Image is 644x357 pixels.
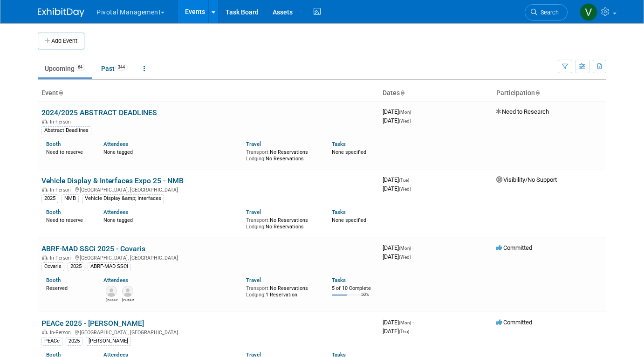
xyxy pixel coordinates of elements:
[42,187,48,192] img: In-Person Event
[41,328,375,336] div: [GEOGRAPHIC_DATA], [GEOGRAPHIC_DATA]
[332,209,346,215] a: Tasks
[399,254,411,260] span: (Wed)
[62,194,79,203] div: NMB
[41,244,145,253] a: ABRF-MAD SSCi 2025 - Covaris
[106,286,117,297] img: Melissa Gabello
[537,9,559,16] span: Search
[115,64,128,71] span: 344
[103,215,240,224] div: None tagged
[103,147,240,156] div: None tagged
[412,108,414,115] span: -
[103,277,128,283] a: Attendees
[399,246,411,251] span: (Mon)
[496,319,532,326] span: Committed
[399,110,411,115] span: (Mon)
[400,89,404,96] a: Sort by Start Date
[38,60,92,77] a: Upcoming64
[41,185,375,193] div: [GEOGRAPHIC_DATA], [GEOGRAPHIC_DATA]
[42,255,48,260] img: In-Person Event
[246,292,266,298] span: Lodging:
[496,244,532,251] span: Committed
[246,217,270,223] span: Transport:
[38,8,84,17] img: ExhibitDay
[246,141,261,147] a: Travel
[50,119,74,125] span: In-Person
[379,85,493,101] th: Dates
[122,286,133,297] img: Sujash Chatterjee
[383,117,411,124] span: [DATE]
[41,254,375,261] div: [GEOGRAPHIC_DATA], [GEOGRAPHIC_DATA]
[332,217,366,223] span: None specified
[50,187,74,193] span: In-Person
[246,156,266,162] span: Lodging:
[412,319,414,326] span: -
[496,108,549,115] span: Need to Research
[46,147,89,156] div: Need to reserve
[46,215,89,224] div: Need to reserve
[42,119,48,124] img: In-Person Event
[383,319,414,326] span: [DATE]
[399,186,411,192] span: (Wed)
[361,292,369,305] td: 50%
[332,285,375,292] div: 5 of 10 Complete
[332,277,346,283] a: Tasks
[103,209,128,215] a: Attendees
[38,85,379,101] th: Event
[50,255,74,261] span: In-Person
[412,244,414,251] span: -
[246,147,318,162] div: No Reservations No Reservations
[94,60,135,77] a: Past344
[41,337,62,345] div: PEACe
[41,319,144,328] a: PEACe 2025 - [PERSON_NAME]
[41,194,58,203] div: 2025
[66,337,82,345] div: 2025
[75,64,85,71] span: 64
[41,108,157,117] a: 2024/2025 ABSTRACT DEADLINES
[246,209,261,215] a: Travel
[383,176,412,183] span: [DATE]
[103,141,128,147] a: Attendees
[50,330,74,336] span: In-Person
[383,244,414,251] span: [DATE]
[122,297,134,302] div: Sujash Chatterjee
[496,176,557,183] span: Visibility/No Support
[411,176,412,183] span: -
[246,215,318,230] div: No Reservations No Reservations
[383,328,409,335] span: [DATE]
[399,118,411,124] span: (Wed)
[493,85,606,101] th: Participation
[46,283,89,292] div: Reserved
[41,176,184,185] a: Vehicle Display & Interfaces Expo 25 - NMB
[38,33,84,49] button: Add Event
[246,283,318,298] div: No Reservations 1 Reservation
[383,108,414,115] span: [DATE]
[246,285,270,291] span: Transport:
[383,185,411,192] span: [DATE]
[399,329,409,334] span: (Thu)
[399,178,409,183] span: (Tue)
[46,209,61,215] a: Booth
[46,141,61,147] a: Booth
[525,4,568,21] a: Search
[58,89,63,96] a: Sort by Event Name
[68,262,84,271] div: 2025
[332,149,366,155] span: None specified
[82,194,164,203] div: Vehicle Display &amp; Interfaces
[580,3,597,21] img: Valerie Weld
[332,141,346,147] a: Tasks
[383,253,411,260] span: [DATE]
[88,262,131,271] div: ABRF-MAD SSCi
[86,337,131,345] div: [PERSON_NAME]
[535,89,540,96] a: Sort by Participation Type
[246,149,270,155] span: Transport:
[41,262,64,271] div: Covaris
[106,297,117,302] div: Melissa Gabello
[42,330,48,334] img: In-Person Event
[246,277,261,283] a: Travel
[399,320,411,325] span: (Mon)
[46,277,61,283] a: Booth
[41,126,91,135] div: Abstract Deadlines
[246,224,266,230] span: Lodging:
